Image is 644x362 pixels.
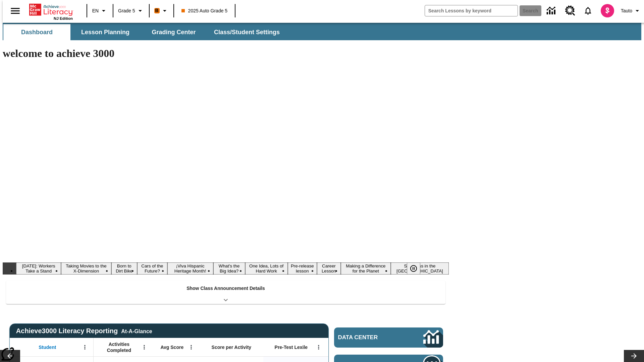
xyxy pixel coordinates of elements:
a: Notifications [579,2,597,19]
div: Show Class Announcement Details [6,281,445,304]
span: Achieve3000 Literacy Reporting [16,327,152,335]
button: Open Menu [186,342,196,352]
button: Slide 4 Cars of the Future? [137,262,167,275]
img: avatar image [601,4,614,17]
button: Slide 10 Making a Difference for the Planet [341,262,391,275]
button: Pause [407,262,420,275]
button: Grading Center [140,24,207,40]
h1: welcome to achieve 3000 [3,47,449,60]
button: Grade: Grade 5, Select a grade [115,5,147,17]
span: Data Center [338,334,401,341]
a: Home [29,3,73,16]
span: Pre-Test Lexile [275,344,308,350]
button: Slide 6 What's the Big Idea? [213,262,245,275]
div: At-A-Glance [121,327,152,335]
button: Open side menu [5,1,25,21]
span: Student [39,344,56,350]
button: Dashboard [3,24,70,40]
a: Resource Center, Will open in new tab [561,2,579,20]
button: Slide 2 Taking Movies to the X-Dimension [61,262,111,275]
button: Language: EN, Select a language [89,5,111,17]
button: Lesson carousel, Next [624,350,644,362]
button: Select a new avatar [597,2,618,19]
span: Avg Score [160,344,183,350]
button: Lesson Planning [72,24,139,40]
span: Grade 5 [118,7,135,14]
button: Slide 9 Career Lesson [317,262,341,275]
span: 2025 Auto Grade 5 [181,7,228,14]
span: NJ Edition [54,16,73,20]
button: Slide 5 ¡Viva Hispanic Heritage Month! [167,262,213,275]
div: Home [29,2,73,20]
button: Open Menu [314,342,324,352]
button: Slide 11 Sleepless in the Animal Kingdom [391,262,449,275]
button: Slide 3 Born to Dirt Bike [111,262,138,275]
span: B [155,6,159,15]
a: Data Center [543,2,561,20]
span: Activities Completed [97,341,141,353]
button: Class/Student Settings [209,24,285,40]
div: Pause [407,262,427,275]
button: Open Menu [80,342,90,352]
button: Boost Class color is orange. Change class color [152,5,171,17]
p: Show Class Announcement Details [186,285,265,292]
span: Score per Activity [212,344,252,350]
button: Slide 7 One Idea, Lots of Hard Work [245,262,288,275]
button: Slide 1 Labor Day: Workers Take a Stand [16,262,61,275]
div: SubNavbar [3,23,641,40]
input: search field [425,5,518,16]
span: Tauto [621,7,632,14]
button: Profile/Settings [618,5,644,17]
a: Data Center [334,327,443,348]
div: SubNavbar [3,24,286,40]
span: EN [92,7,99,14]
button: Open Menu [139,342,149,352]
button: Slide 8 Pre-release lesson [288,262,317,275]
